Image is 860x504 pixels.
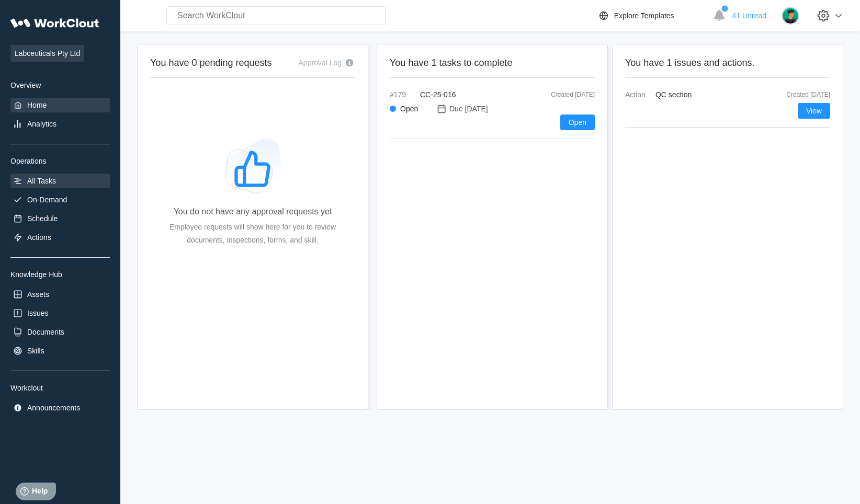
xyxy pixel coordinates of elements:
[10,325,110,339] a: Documents
[27,347,44,355] div: Skills
[10,157,110,165] div: Operations
[10,117,110,131] a: Analytics
[597,9,708,22] a: Explore Templates
[27,404,80,412] div: Announcements
[27,290,49,299] div: Assets
[167,221,338,247] div: Employee requests will show here for you to review documents, inspections, forms, and skill.
[10,192,110,207] a: On-Demand
[27,214,58,223] div: Schedule
[778,91,830,98] div: Created [DATE]
[150,57,272,69] h2: You have 0 pending requests
[614,12,674,20] div: Explore Templates
[27,120,56,128] div: Analytics
[625,57,830,69] h2: You have 1 issues and actions.
[449,105,488,113] div: Due [DATE]
[10,211,110,226] a: Schedule
[10,270,110,279] div: Knowledge Hub
[625,90,651,99] span: Action
[27,233,51,242] div: Actions
[27,177,56,185] div: All Tasks
[527,91,595,98] div: Created [DATE]
[732,12,766,20] span: 41 Unread
[798,103,830,119] button: View
[806,107,822,114] span: View
[10,98,110,112] a: Home
[569,119,586,126] span: Open
[10,287,110,302] a: Assets
[27,101,47,109] div: Home
[390,90,416,99] span: #179
[10,81,110,89] div: Overview
[400,105,432,113] div: Open
[655,90,692,99] span: QC section
[298,59,342,67] div: Approval Log
[10,306,110,320] a: Issues
[390,57,595,69] h2: You have 1 tasks to complete
[10,230,110,245] a: Actions
[10,384,110,392] div: Workclout
[10,343,110,358] a: Skills
[10,400,110,415] a: Announcements
[10,174,110,188] a: All Tasks
[420,90,456,99] span: CC-25-016
[782,7,799,25] img: user.png
[27,309,48,317] div: Issues
[560,114,595,130] button: Open
[166,6,386,25] input: Search WorkClout
[174,207,332,216] div: You do not have any approval requests yet
[27,328,64,336] div: Documents
[27,196,67,204] div: On-Demand
[10,45,84,62] span: Labceuticals Pty Ltd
